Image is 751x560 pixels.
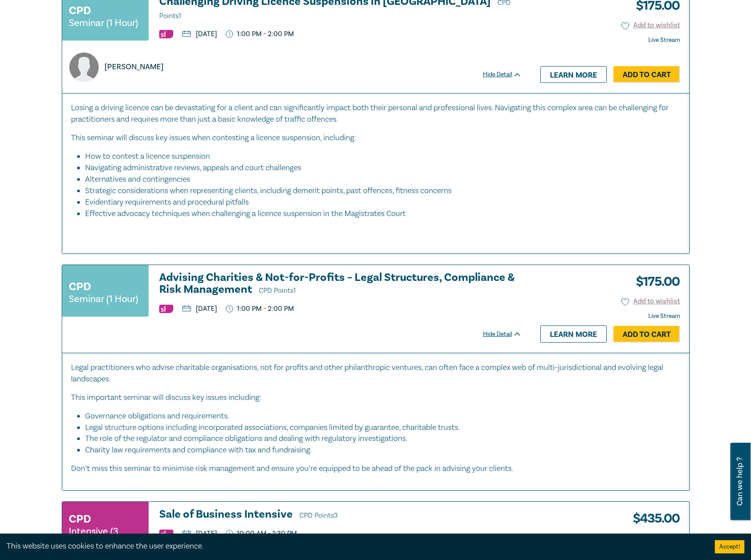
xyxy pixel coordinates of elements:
[259,286,296,295] span: CPD Points 1
[626,508,680,529] h3: $ 435.00
[69,527,142,545] small: Intensive (3 Point)
[85,197,672,208] li: Evidentiary requirements and procedural pitfalls
[69,295,138,303] small: Seminar (1 Hour)
[226,530,297,538] p: 10:00 AM - 1:30 PM
[182,30,217,37] p: [DATE]
[613,66,680,83] a: Add to Cart
[69,511,91,527] h3: CPD
[85,151,672,162] li: How to contest a licence suspension
[85,174,672,185] li: Alternatives and contingencies
[648,36,680,44] strong: Live Stream
[85,444,680,456] li: Charity law requirements and compliance with tax and fundraising.
[648,312,680,320] strong: Live Stream
[69,19,138,27] small: Seminar (1 Hour)
[85,185,672,197] li: Strategic considerations when representing clients, including demerit points, past offences, fitn...
[69,279,91,295] h3: CPD
[621,296,680,306] button: Add to wishlist
[85,162,672,174] li: Navigating administrative reviews, appeals and court challenges
[540,325,607,342] a: Learn more
[85,411,672,422] li: Governance obligations and requirements.
[715,540,744,553] button: Accept cookies
[736,448,744,515] span: Can we help ?
[299,511,338,520] span: CPD Points 3
[621,20,680,30] button: Add to wishlist
[159,508,522,522] h3: Sale of Business Intensive
[159,272,522,297] a: Advising Charities & Not-for-Profits – Legal Structures, Compliance & Risk Management CPD Points1
[483,70,531,79] div: Hide Detail
[71,392,680,403] p: This important seminar will discuss key issues including:
[69,3,91,19] h3: CPD
[71,362,680,385] p: Legal practitioners who advise charitable organisations, not for profits and other philanthropic ...
[226,305,294,313] p: 1:00 PM - 2:00 PM
[85,208,680,220] li: Effective advocacy techniques when challenging a licence suspension in the Magistrates Court
[159,30,173,38] img: Substantive Law
[85,422,672,433] li: Legal structure options including incorporated associations, companies limited by guarantee, char...
[159,305,173,313] img: Substantive Law
[71,463,680,474] p: Don’t miss this seminar to minimise risk management and ensure you’re equipped to be ahead of the...
[69,52,99,82] img: A8UdDugLQf5CAAAAJXRFWHRkYXRlOmNyZWF0ZQAyMDIxLTA5LTMwVDA5OjEwOjA0KzAwOjAwJDk1UAAAACV0RVh0ZGF0ZTptb...
[629,272,680,292] h3: $ 175.00
[226,30,294,38] p: 1:00 PM - 2:00 PM
[71,102,680,125] p: Losing a driving licence can be devastating for a client and can significantly impact both their ...
[7,541,702,552] div: This website uses cookies to enhance the user experience.
[182,530,217,537] p: [DATE]
[613,326,680,343] a: Add to Cart
[540,66,607,83] a: Learn more
[105,61,164,73] p: [PERSON_NAME]
[71,132,680,144] p: This seminar will discuss key issues when contesting a licence suspension, including:
[483,330,531,339] div: Hide Detail
[159,530,173,538] img: Substantive Law
[159,508,522,522] a: Sale of Business Intensive CPD Points3
[182,305,217,312] p: [DATE]
[85,433,672,444] li: The role of the regulator and compliance obligations and dealing with regulatory investigations.
[159,272,522,297] h3: Advising Charities & Not-for-Profits – Legal Structures, Compliance & Risk Management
